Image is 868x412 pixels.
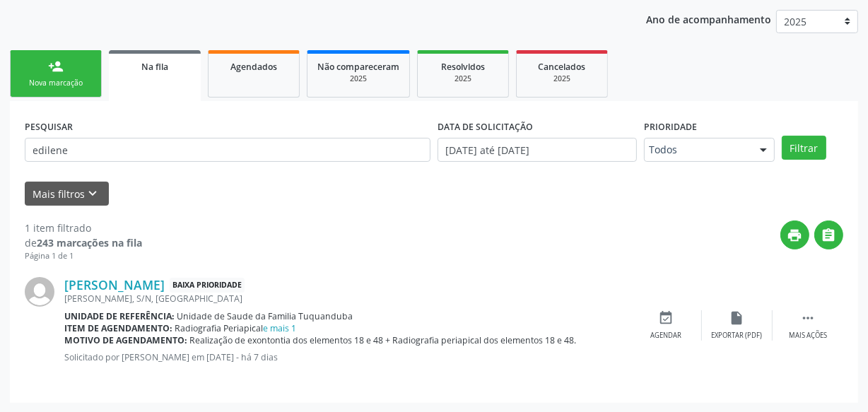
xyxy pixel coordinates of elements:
div: Agendar [651,331,682,341]
span: Agendados [230,61,277,73]
button: Mais filtroskeyboard_arrow_down [25,182,109,206]
span: Realização de exontontia dos elementos 18 e 48 + Radiografia periapical dos elementos 18 e 48. [190,334,577,346]
button:  [814,220,843,249]
div: de [25,235,142,250]
i: event_available [659,310,674,326]
label: Prioridade [644,116,697,138]
div: 2025 [428,73,498,84]
span: Cancelados [539,61,586,73]
label: DATA DE SOLICITAÇÃO [438,116,533,138]
b: Unidade de referência: [64,310,175,322]
div: 1 item filtrado [25,220,142,235]
div: person_add [48,59,64,74]
div: Mais ações [789,331,827,341]
div: Exportar (PDF) [712,331,763,341]
span: Baixa Prioridade [170,278,245,293]
input: Selecione um intervalo [438,138,637,162]
div: 2025 [317,73,399,84]
i:  [821,228,837,243]
span: Radiografia Periapical [175,322,297,334]
span: Unidade de Saude da Familia Tuquanduba [177,310,353,322]
span: Todos [649,143,746,157]
span: Na fila [141,61,168,73]
a: e mais 1 [264,322,297,334]
strong: 243 marcações na fila [37,236,142,249]
i: print [787,228,803,243]
i:  [800,310,816,326]
img: img [25,277,54,307]
i: keyboard_arrow_down [86,186,101,201]
button: print [780,220,809,249]
div: [PERSON_NAME], S/N, [GEOGRAPHIC_DATA] [64,293,631,305]
button: Filtrar [782,136,826,160]
input: Nome, CNS [25,138,430,162]
span: Não compareceram [317,61,399,73]
p: Ano de acompanhamento [646,10,771,28]
div: Página 1 de 1 [25,250,142,262]
a: [PERSON_NAME] [64,277,165,293]
div: 2025 [527,73,597,84]
label: PESQUISAR [25,116,73,138]
p: Solicitado por [PERSON_NAME] em [DATE] - há 7 dias [64,351,631,363]
i: insert_drive_file [729,310,745,326]
span: Resolvidos [441,61,485,73]
b: Motivo de agendamento: [64,334,187,346]
div: Nova marcação [20,78,91,88]
b: Item de agendamento: [64,322,172,334]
